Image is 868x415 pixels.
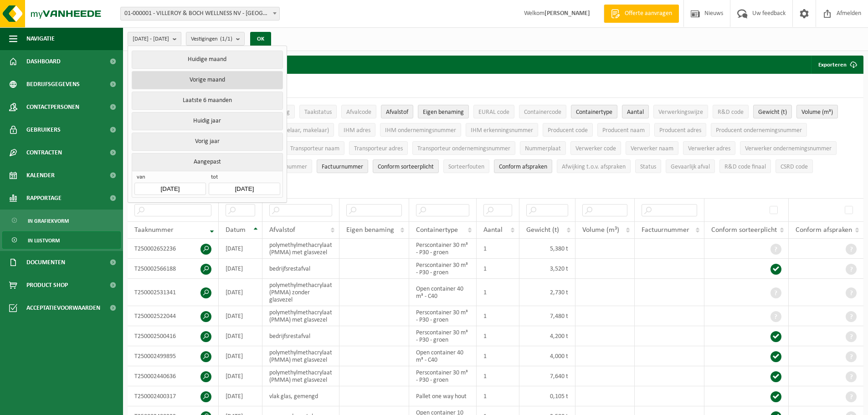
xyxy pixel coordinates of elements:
[386,109,408,116] span: Afvalstof
[544,10,590,17] strong: [PERSON_NAME]
[317,159,368,173] button: FactuurnummerFactuurnummer: Activate to sort
[477,366,520,386] td: 1
[128,326,219,346] td: T250002500416
[631,145,673,152] span: Verwerker naam
[409,366,477,386] td: Perscontainer 30 m³ - P30 - groen
[571,105,617,118] button: ContainertypeContainertype: Activate to sort
[409,239,477,259] td: Perscontainer 30 m³ - P30 - groen
[28,212,69,230] span: In grafiekvorm
[26,96,79,118] span: Contactpersonen
[26,141,62,164] span: Contracten
[478,109,509,116] span: EURAL code
[602,127,645,134] span: Producent naam
[26,274,68,297] span: Product Shop
[626,141,678,155] button: Verwerker naamVerwerker naam: Activate to sort
[134,174,205,183] span: van
[713,105,749,118] button: R&D codeR&amp;D code: Activate to sort
[582,226,619,234] span: Volume (m³)
[466,123,538,137] button: IHM erkenningsnummerIHM erkenningsnummer: Activate to sort
[132,112,282,130] button: Huidig jaar
[120,7,280,20] span: 01-000001 - VILLEROY & BOCH WELLNESS NV - ROESELARE
[575,145,616,152] span: Verwerker code
[477,346,520,366] td: 1
[483,226,503,234] span: Aantal
[654,123,706,137] button: Producent adresProducent adres: Activate to sort
[409,259,477,279] td: Perscontainer 30 m³ - P30 - groen
[418,105,469,118] button: Eigen benamingEigen benaming: Activate to sort
[494,159,552,173] button: Conform afspraken : Activate to sort
[349,141,408,155] button: Transporteur adresTransporteur adres: Activate to sort
[262,386,339,406] td: vlak glas, gemengd
[380,123,461,137] button: IHM ondernemingsnummerIHM ondernemingsnummer: Activate to sort
[290,145,339,152] span: Transporteur naam
[409,346,477,366] td: Open container 40 m³ - C40
[477,279,520,306] td: 1
[526,226,559,234] span: Gewicht (t)
[219,239,262,259] td: [DATE]
[134,226,174,234] span: Taaknummer
[191,32,232,46] span: Vestigingen
[519,105,566,118] button: ContainercodeContainercode: Activate to sort
[671,164,710,170] span: Gevaarlijk afval
[26,73,80,96] span: Bedrijfsgegevens
[299,105,337,118] button: TaakstatusTaakstatus: Activate to sort
[688,145,730,152] span: Verwerker adres
[724,164,766,170] span: R&D code finaal
[250,32,271,46] button: OK
[781,164,808,170] span: CSRD code
[209,174,280,183] span: tot
[220,36,232,42] count: (1/1)
[26,50,61,73] span: Dashboard
[121,7,279,20] span: 01-000001 - VILLEROY & BOCH WELLNESS NV - ROESELARE
[477,259,520,279] td: 1
[758,109,787,116] span: Gewicht (t)
[417,145,510,152] span: Transporteur ondernemingsnummer
[801,109,833,116] span: Volume (m³)
[519,326,575,346] td: 4,200 t
[26,118,61,141] span: Gebruikers
[416,226,458,234] span: Containertype
[226,226,246,234] span: Datum
[26,27,55,50] span: Navigatie
[519,306,575,326] td: 7,480 t
[132,153,282,171] button: Aangepast
[640,164,656,170] span: Status
[627,109,644,116] span: Aantal
[683,141,735,155] button: Verwerker adresVerwerker adres: Activate to sort
[128,279,219,306] td: T250002531341
[659,127,701,134] span: Producent adres
[519,239,575,259] td: 5,380 t
[128,306,219,326] td: T250002522044
[711,226,777,234] span: Conform sorteerplicht
[653,105,708,118] button: VerwerkingswijzeVerwerkingswijze: Activate to sort
[132,92,282,110] button: Laatste 6 maanden
[448,164,484,170] span: Sorteerfouten
[635,159,661,173] button: StatusStatus: Activate to sort
[562,164,626,170] span: Afwijking t.o.v. afspraken
[409,279,477,306] td: Open container 40 m³ - C40
[322,164,363,170] span: Factuurnummer
[520,141,566,155] button: NummerplaatNummerplaat: Activate to sort
[219,259,262,279] td: [DATE]
[219,346,262,366] td: [DATE]
[26,297,100,319] span: Acceptatievoorwaarden
[776,159,813,173] button: CSRD codeCSRD code: Activate to sort
[524,109,561,116] span: Containercode
[354,145,403,152] span: Transporteur adres
[519,259,575,279] td: 3,520 t
[811,56,863,74] button: Exporteren
[132,71,282,89] button: Vorige maand
[28,232,60,249] span: In lijstvorm
[796,226,852,234] span: Conform afspraken
[642,226,689,234] span: Factuurnummer
[548,127,588,134] span: Producent code
[219,386,262,406] td: [DATE]
[716,127,802,134] span: Producent ondernemingsnummer
[499,164,547,170] span: Conform afspraken
[719,159,771,173] button: R&D code finaalR&amp;D code finaal: Activate to sort
[519,386,575,406] td: 0,105 t
[341,105,376,118] button: AfvalcodeAfvalcode: Activate to sort
[262,306,339,326] td: polymethylmethacrylaat (PMMA) met glasvezel
[519,366,575,386] td: 7,640 t
[381,105,413,118] button: AfvalstofAfvalstof: Activate to sort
